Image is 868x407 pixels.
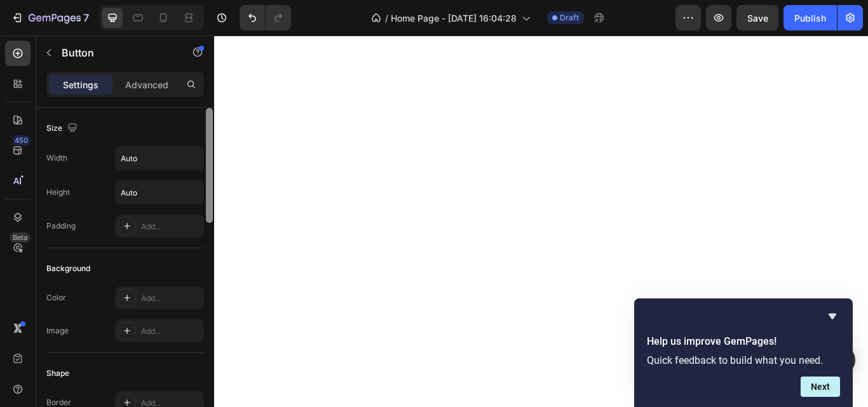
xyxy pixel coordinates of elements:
span: / [385,11,388,25]
div: Add... [141,221,201,232]
div: Size [46,120,80,137]
button: Next question [801,377,840,397]
div: Color [46,292,66,304]
div: 450 [12,135,31,145]
div: Width [46,152,67,164]
div: Add... [141,293,201,304]
iframe: Design area [214,36,868,407]
h2: Help us improve GemPages! [647,334,840,349]
button: 7 [5,5,95,30]
span: Home Page - [DATE] 16:04:28 [391,11,517,25]
input: Auto [116,147,203,170]
div: Publish [794,11,826,25]
p: 7 [83,10,89,25]
div: Beta [10,232,31,243]
div: Undo/Redo [240,5,291,30]
input: Auto [116,181,203,204]
span: Save [747,13,768,23]
div: Height [46,187,70,198]
p: Settings [63,78,98,91]
p: Advanced [125,78,168,91]
div: Help us improve GemPages! [647,309,840,397]
button: Hide survey [825,309,840,324]
p: Quick feedback to build what you need. [647,354,840,366]
button: Save [736,5,778,30]
span: Draft [560,12,579,23]
p: Button [62,45,170,60]
div: Background [46,263,90,274]
div: Add... [141,326,201,337]
div: Padding [46,220,76,232]
div: Image [46,325,69,337]
div: Shape [46,368,69,379]
button: Publish [783,5,837,30]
